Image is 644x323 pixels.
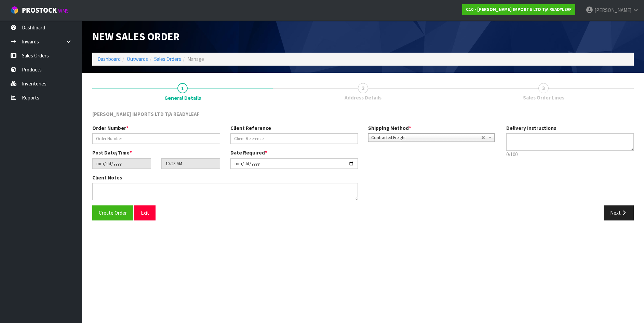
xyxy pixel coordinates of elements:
label: Client Notes [92,174,122,181]
span: Contracted Freight [371,134,481,142]
label: Date Required [230,149,267,156]
a: Sales Orders [154,56,181,62]
span: Create Order [99,210,127,216]
label: Post Date/Time [92,149,132,156]
span: Sales Order Lines [523,94,564,101]
strong: C10 - [PERSON_NAME] IMPORTS LTD T/A READYLEAF [466,6,572,12]
input: Client Reference [230,133,358,144]
span: 3 [538,83,549,93]
span: Manage [187,56,204,62]
span: General Details [92,105,634,226]
button: Next [604,205,634,220]
span: ProStock [22,6,57,15]
span: General Details [164,94,201,102]
button: Exit [134,205,156,220]
span: New Sales Order [92,30,180,43]
label: Shipping Method [368,124,411,132]
label: Delivery Instructions [506,124,556,132]
small: WMS [58,8,69,14]
a: Outwards [127,56,148,62]
span: 2 [358,83,368,93]
img: cube-alt.png [10,6,19,14]
input: Order Number [92,133,220,144]
a: Dashboard [97,56,121,62]
p: 0/100 [506,151,634,158]
span: 1 [177,83,188,93]
span: [PERSON_NAME] [594,7,631,13]
button: Create Order [92,205,133,220]
label: Order Number [92,124,129,132]
span: [PERSON_NAME] IMPORTS LTD T/A READYLEAF [92,111,200,117]
span: Address Details [345,94,381,101]
label: Client Reference [230,124,271,132]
